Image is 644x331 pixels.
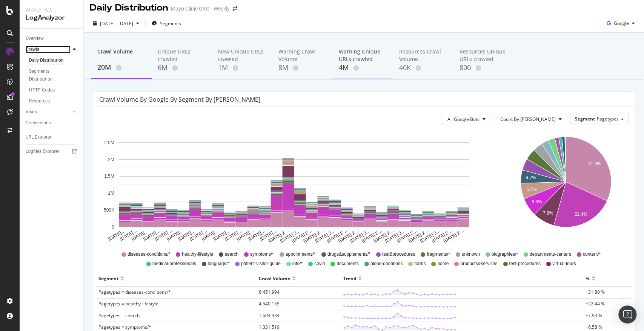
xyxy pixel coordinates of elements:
[149,17,184,29] button: Segments
[586,324,602,330] span: +6.58 %
[108,157,114,162] text: 2M
[337,261,359,267] span: documents
[98,324,151,330] span: Pagetypes = symptoms/*
[286,251,316,258] span: appointments/*
[292,261,303,267] span: info/*
[588,161,601,166] text: 31.9%
[218,63,266,73] div: 1M
[278,63,327,73] div: 8M
[100,20,133,27] span: [DATE] - [DATE]
[104,140,114,145] text: 2.5M
[460,63,508,73] div: 800
[604,17,638,29] button: Google
[26,108,37,116] div: Visits
[26,133,78,141] a: URL Explorer
[26,148,59,156] div: Logfiles Explorer
[586,312,602,319] span: +7.93 %
[26,119,51,127] div: Conversions
[526,175,536,180] text: 4.7%
[500,116,556,122] span: Count By Day
[314,261,325,267] span: covid
[97,63,146,72] div: 20M
[460,261,497,267] span: products&services
[99,131,489,244] svg: A chart.
[152,261,196,267] span: medical-professionals
[339,63,387,73] div: 4M
[543,210,553,216] text: 7.9%
[171,5,230,12] div: Mayo Clinic ORG - Weekly
[218,48,266,63] div: New Unique URLs crawled
[241,261,281,267] span: patient-visitor-guide
[26,35,44,43] div: Overview
[327,251,370,258] span: drugs&supplements/*
[427,251,450,258] span: fragments/*
[26,35,78,43] a: Overview
[583,251,601,258] span: content/*
[29,67,71,83] div: Segments Distribution
[158,48,206,63] div: Unique URLs crawled
[343,272,356,284] div: Trend
[250,251,274,258] span: symptoms/*
[90,2,168,14] div: Daily Distribution
[99,96,260,103] div: Crawl Volume by google by Segment by [PERSON_NAME]
[158,63,206,73] div: 6M
[526,187,537,192] text: 5.7%
[530,251,571,258] span: departments-centers
[112,224,114,230] text: 0
[26,14,77,22] div: LogAnalyzer
[225,251,238,258] span: search
[552,261,576,267] span: virtual-tours
[586,300,605,307] span: +22.44 %
[382,251,415,258] span: test&procedures
[574,212,587,217] text: 22.4%
[97,48,146,62] div: Crawl Volume
[586,272,590,284] div: %
[29,97,78,105] a: Resources
[437,261,449,267] span: home
[462,251,480,258] span: unknown
[98,300,158,307] span: Pagetypes = healthy-lifestyle
[259,312,280,319] span: 1,604,934
[29,56,64,64] div: Daily Distribution
[104,174,114,179] text: 1.5M
[441,113,492,125] button: All Google Bots
[98,312,140,319] span: Pagetypes = search
[509,261,540,267] span: test-procedures
[26,133,51,141] div: URL Explorer
[339,48,387,63] div: Warning Unique URLs crawled
[160,20,181,27] span: Segments
[399,63,447,73] div: 40K
[128,251,170,258] span: diseases-conditions/*
[492,251,518,258] span: biographies/*
[259,324,280,330] span: 1,331,519
[259,289,280,295] span: 6,451,994
[26,46,39,53] div: Crawls
[108,191,114,196] text: 1M
[259,272,290,284] div: Crawl Volume
[29,56,78,64] a: Daily Distribution
[29,86,55,94] div: HTTP Codes
[29,86,78,94] a: HTTP Codes
[370,261,403,267] span: blood-donations
[26,6,77,14] div: Analytics
[532,199,542,204] text: 6.6%
[460,48,508,63] div: Resources Unique URLs crawled
[494,113,568,125] button: Count By [PERSON_NAME]
[29,67,78,83] a: Segments Distribution
[26,46,71,53] a: Crawls
[575,116,595,122] span: Segment
[182,251,213,258] span: healthy-lifestyle
[90,17,142,29] button: [DATE] - [DATE]
[278,48,327,63] div: Warning Crawl Volume
[399,48,447,63] div: Resources Crawl Volume
[98,272,118,284] div: Segment
[505,131,627,244] svg: A chart.
[597,116,619,122] span: Pagetypes
[233,6,237,11] div: arrow-right-arrow-left
[447,116,480,122] span: All Google Bots
[104,207,114,213] text: 500K
[29,97,50,105] div: Resources
[414,261,426,267] span: forms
